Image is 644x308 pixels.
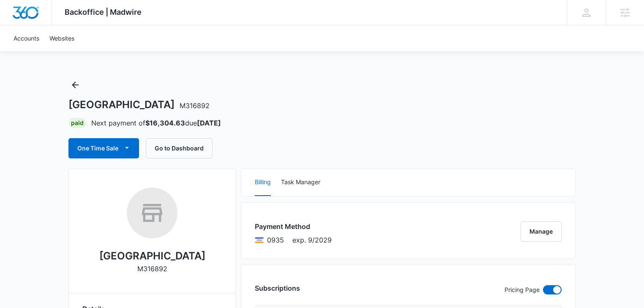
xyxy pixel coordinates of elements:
[292,235,332,245] span: exp. 9/2029
[281,169,320,196] button: Task Manager
[255,169,271,196] button: Billing
[68,138,139,158] button: One Time Sale
[8,25,44,51] a: Accounts
[91,118,221,128] p: Next payment of due
[146,138,213,158] button: Go to Dashboard
[255,283,300,293] h3: Subscriptions
[521,221,562,242] button: Manage
[68,118,86,128] div: Paid
[197,119,221,127] strong: [DATE]
[255,221,332,232] h3: Payment Method
[145,119,185,127] strong: $16,304.63
[180,101,210,110] span: M316892
[65,8,142,16] span: Backoffice | Madwire
[137,264,167,274] p: M316892
[44,25,79,51] a: Websites
[68,98,210,111] h1: [GEOGRAPHIC_DATA]
[99,248,205,264] h2: [GEOGRAPHIC_DATA]
[267,235,284,245] span: Visa ending with
[68,78,82,92] button: Back
[505,285,540,294] p: Pricing Page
